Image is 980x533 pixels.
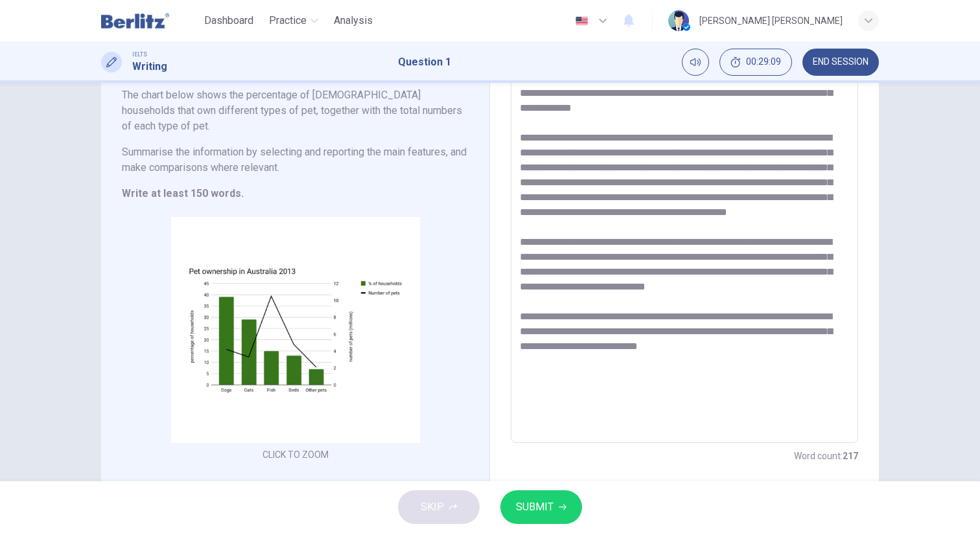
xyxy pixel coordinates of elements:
[122,187,244,199] strong: Write at least 150 words.
[329,9,378,32] button: Analysis
[204,13,253,28] span: Dashboard
[398,54,451,70] h1: Question 1
[122,87,469,134] h6: The chart below shows the percentage of [DEMOGRAPHIC_DATA] households that own different types of...
[101,8,169,34] img: Berlitz Latam logo
[746,57,781,67] span: 00:29:09
[132,59,167,74] h1: Writing
[668,10,689,31] img: Profile picture
[699,13,843,28] div: [PERSON_NAME] [PERSON_NAME]
[101,8,199,34] a: Berlitz Latam logo
[682,49,709,76] div: Mute
[516,498,554,516] span: SUBMIT
[500,490,582,524] button: SUBMIT
[802,49,879,76] button: END SESSION
[334,13,373,28] span: Analysis
[199,9,259,32] button: Dashboard
[813,57,869,67] span: END SESSION
[132,50,147,59] span: IELTS
[264,9,323,32] button: Practice
[794,448,858,464] h6: Word count :
[719,49,792,76] div: Hide
[574,16,590,26] img: en
[122,144,469,176] h6: Summarise the information by selecting and reporting the main features, and make comparisons wher...
[269,13,307,28] span: Practice
[719,49,792,76] button: 00:29:09
[843,451,858,461] strong: 217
